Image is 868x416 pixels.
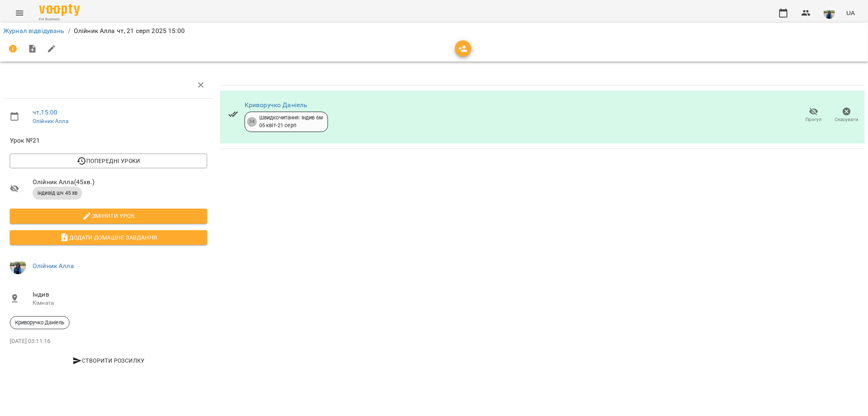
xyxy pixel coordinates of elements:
[33,299,207,307] p: Кімната
[806,116,822,123] span: Прогул
[16,233,201,242] span: Додати домашнє завдання
[33,108,57,116] a: чт , 15:00
[33,118,68,124] a: Олійник Алла
[10,230,207,245] button: Додати домашнє завдання
[10,316,70,329] div: Криворучко Даніель
[74,26,185,36] p: Олійник Алла чт, 21 серп 2025 15:00
[68,26,70,36] li: /
[245,101,308,109] a: Криворучко Даніель
[10,154,207,168] button: Попередні уроки
[16,211,201,221] span: Змінити урок
[10,136,207,145] span: Урок №21
[33,177,207,187] span: Олійник Алла ( 45 хв. )
[247,117,257,127] div: 34
[824,7,835,19] img: 79bf113477beb734b35379532aeced2e.jpg
[3,27,65,35] a: Журнал відвідувань
[33,189,82,197] span: індивід шч 45 хв
[843,5,858,20] button: UA
[10,258,26,274] img: 79bf113477beb734b35379532aeced2e.jpg
[259,114,323,129] div: Швидкочитання: Індив 6м 05 квіт - 21 серп
[10,353,207,368] button: Створити розсилку
[33,290,207,299] span: Індив
[16,156,201,166] span: Попередні уроки
[830,104,863,127] button: Скасувати
[33,262,74,270] a: Олійник Алла
[39,4,80,16] img: Voopty Logo
[3,26,865,36] nav: breadcrumb
[10,3,29,23] button: Menu
[13,356,204,365] span: Створити розсилку
[797,104,830,127] button: Прогул
[846,9,855,17] span: UA
[10,319,69,326] span: Криворучко Даніель
[10,209,207,223] button: Змінити урок
[10,337,207,346] p: [DATE] 03:11:16
[835,116,859,123] span: Скасувати
[39,17,80,22] span: For Business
